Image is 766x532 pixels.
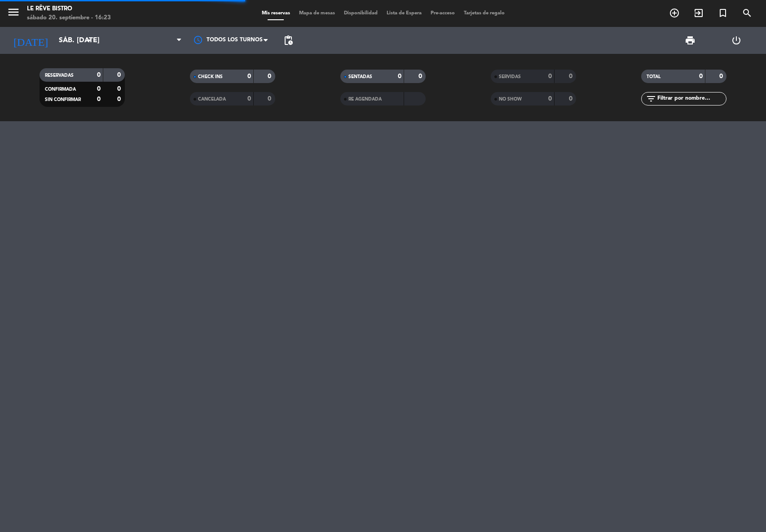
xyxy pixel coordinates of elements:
[283,35,294,46] span: pending_actions
[247,73,251,79] strong: 0
[117,86,123,92] strong: 0
[27,13,111,22] div: sábado 20. septiembre - 16:23
[656,94,726,104] input: Filtrar por nombre...
[742,8,753,18] i: search
[426,11,459,16] span: Pre-acceso
[398,73,401,79] strong: 0
[548,96,552,102] strong: 0
[247,96,251,102] strong: 0
[117,72,123,78] strong: 0
[7,31,54,50] i: [DATE]
[669,8,680,18] i: add_circle_outline
[646,93,656,104] i: filter_list
[699,73,703,79] strong: 0
[268,96,273,102] strong: 0
[268,73,273,79] strong: 0
[719,73,725,79] strong: 0
[499,75,521,79] span: SERVIDAS
[7,5,20,19] i: menu
[569,73,574,79] strong: 0
[97,96,101,102] strong: 0
[45,73,74,78] span: RESERVADAS
[45,97,81,102] span: SIN CONFIRMAR
[647,75,660,79] span: TOTAL
[97,86,101,92] strong: 0
[713,27,759,54] div: LOG OUT
[499,97,522,101] span: NO SHOW
[569,96,574,102] strong: 0
[382,11,426,16] span: Lista de Espera
[84,35,94,46] i: arrow_drop_down
[348,97,382,101] span: RE AGENDADA
[257,11,295,16] span: Mis reservas
[117,96,123,102] strong: 0
[693,8,704,18] i: exit_to_app
[459,11,509,16] span: Tarjetas de regalo
[97,72,101,78] strong: 0
[548,73,552,79] strong: 0
[339,11,382,16] span: Disponibilidad
[7,5,20,22] button: menu
[718,8,728,18] i: turned_in_not
[198,97,226,101] span: CANCELADA
[418,73,424,79] strong: 0
[27,4,111,13] div: Le Rêve Bistro
[198,75,223,79] span: CHECK INS
[295,11,339,16] span: Mapa de mesas
[45,87,76,92] span: CONFIRMADA
[348,75,372,79] span: SENTADAS
[731,35,742,46] i: power_settings_new
[685,35,696,46] span: print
